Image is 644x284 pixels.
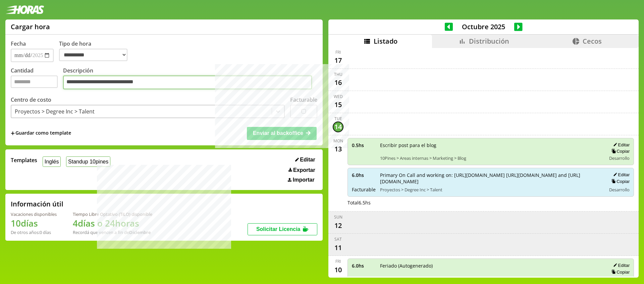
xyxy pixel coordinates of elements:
[11,199,63,208] h2: Información útil
[334,236,342,242] div: Sat
[333,220,343,231] div: 12
[11,217,57,229] h1: 10 días
[352,263,375,269] span: 6.0 hs
[129,229,151,235] b: Diciembre
[611,142,630,148] button: Editar
[333,264,343,275] div: 10
[611,172,630,178] button: Editar
[352,186,375,193] span: Facturable
[609,269,630,275] button: Copiar
[73,229,152,235] div: Recordá que vencen a fin de
[611,263,630,268] button: Editar
[380,276,594,282] span: 10Pines > Licencias personales > Feriado
[347,199,634,206] div: Total 6.5 hs
[333,138,343,144] div: Mon
[380,187,601,193] span: Proyectos > Degree Inc > Talent
[43,156,61,167] button: Inglés
[333,77,343,88] div: 16
[293,167,315,173] span: Exportar
[333,144,343,154] div: 13
[333,99,343,110] div: 15
[247,127,317,140] button: Enviar al backoffice
[333,122,343,132] div: 14
[334,214,342,220] div: Sun
[333,55,343,66] div: 17
[11,67,63,91] label: Cantidad
[380,142,601,148] span: Escribir post para el blog
[293,177,315,183] span: Importar
[5,5,44,14] img: logotipo
[11,22,50,31] h1: Cargar hora
[11,211,57,217] div: Vacaciones disponibles
[334,72,342,77] div: Thu
[66,156,110,167] button: Standup 10pines
[253,130,303,136] span: Enviar al backoffice
[335,49,341,55] div: Fri
[59,40,133,62] label: Tipo de hora
[609,187,630,193] span: Desarrollo
[11,156,37,164] span: Templates
[352,172,375,178] span: 6.0 hs
[469,37,509,46] span: Distribución
[333,242,343,253] div: 11
[334,116,342,122] div: Tue
[73,217,152,229] h1: 4 días o 24 horas
[609,179,630,184] button: Copiar
[335,258,341,264] div: Fri
[293,156,317,163] button: Editar
[59,49,127,61] select: Tipo de hora
[290,96,317,103] label: Facturable
[73,211,152,217] div: Tiempo Libre Optativo (TiLO) disponible
[11,40,26,47] label: Fecha
[300,157,315,163] span: Editar
[380,155,601,161] span: 10Pines > Areas internas > Marketing > Blog
[453,22,514,31] span: Octubre 2025
[380,172,601,185] span: Primary On Call and working on: [URL][DOMAIN_NAME] [URL][DOMAIN_NAME] and [URL][DOMAIN_NAME]
[334,94,343,99] div: Wed
[248,223,317,235] button: Solicitar Licencia
[286,167,317,174] button: Exportar
[256,226,301,232] span: Solicitar Licencia
[11,96,51,103] label: Centro de costo
[599,276,630,282] span: Tareas internas
[11,76,58,88] input: Cantidad
[11,130,15,137] span: +
[11,130,71,137] span: +Guardar como template
[374,37,397,46] span: Listado
[352,142,375,148] span: 0.5 hs
[63,76,312,90] textarea: Descripción
[11,229,57,235] div: De otros años: 0 días
[63,67,317,91] label: Descripción
[15,108,95,115] div: Proyectos > Degree Inc > Talent
[583,37,602,46] span: Cecos
[380,263,594,269] span: Feriado (Autogenerado)
[609,155,630,161] span: Desarrollo
[328,48,639,277] div: scrollable content
[609,148,630,154] button: Copiar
